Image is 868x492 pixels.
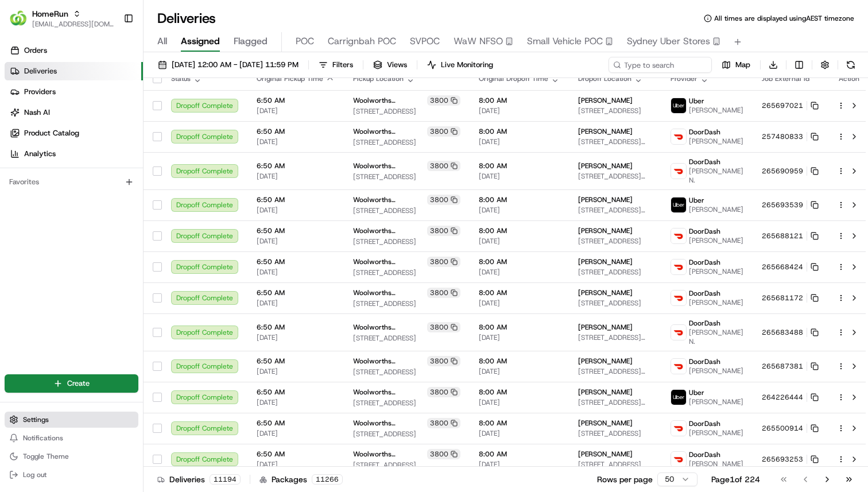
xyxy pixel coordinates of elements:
[257,388,335,397] span: 6:50 AM
[578,299,652,308] span: [STREET_ADDRESS]
[32,8,68,20] span: HomeRun
[30,74,189,86] input: Clear
[479,460,560,469] span: [DATE]
[578,333,652,342] span: [STREET_ADDRESS][PERSON_NAME]
[24,66,57,76] span: Deliveries
[837,74,861,83] div: Action
[689,319,720,328] span: DoorDash
[257,450,335,459] span: 6:50 AM
[296,34,314,48] span: POC
[671,359,686,374] img: doordash_logo_v2.png
[762,231,819,241] button: 265688121
[762,293,803,303] span: 265681172
[762,132,803,141] span: 257480833
[578,419,633,428] span: [PERSON_NAME]
[762,200,803,210] span: 265693539
[332,60,353,70] span: Filters
[257,127,335,136] span: 6:50 AM
[7,221,92,242] a: 📗Knowledge Base
[5,412,138,428] button: Settings
[714,14,854,23] span: All times are displayed using AEST timezone
[353,226,425,235] span: Woolworths [GEOGRAPHIC_DATA] (VDOS)
[11,46,209,64] p: Welcome 👋
[689,428,743,437] span: [PERSON_NAME]
[578,429,652,438] span: [STREET_ADDRESS]
[353,334,460,343] span: [STREET_ADDRESS]
[762,166,803,176] span: 265690959
[23,470,46,479] span: Log out
[353,299,460,308] span: [STREET_ADDRESS]
[689,459,743,468] span: [PERSON_NAME]
[257,237,335,246] span: [DATE]
[11,167,30,185] img: Abhishek Arora
[479,419,560,428] span: 8:00 AM
[689,267,743,276] span: [PERSON_NAME]
[257,206,335,215] span: [DATE]
[762,101,803,110] span: 265697021
[689,166,743,185] span: [PERSON_NAME] N.
[234,34,268,48] span: Flagged
[479,206,560,215] span: [DATE]
[257,172,335,181] span: [DATE]
[9,9,28,28] img: HomeRun
[479,106,560,115] span: [DATE]
[671,129,686,144] img: doordash_logo_v2.png
[387,60,407,70] span: Views
[479,388,560,397] span: 8:00 AM
[353,257,425,266] span: Woolworths [GEOGRAPHIC_DATA] (VDOS)
[259,474,343,485] div: Packages
[689,205,743,214] span: [PERSON_NAME]
[671,74,697,83] span: Provider
[689,328,743,346] span: [PERSON_NAME] N.
[52,110,188,121] div: Start new chat
[427,449,460,459] div: 3800
[353,96,425,105] span: Woolworths [GEOGRAPHIC_DATA] (VDOS)
[257,429,335,438] span: [DATE]
[578,257,633,266] span: [PERSON_NAME]
[689,289,720,298] span: DoorDash
[671,228,686,243] img: doordash_logo_v2.png
[689,227,720,236] span: DoorDash
[353,172,460,181] span: [STREET_ADDRESS]
[762,455,819,464] button: 265693253
[578,96,633,105] span: [PERSON_NAME]
[5,103,143,122] a: Nash AI
[312,474,343,485] div: 11266
[257,195,335,204] span: 6:50 AM
[5,83,143,101] a: Providers
[257,74,323,83] span: Original Pickup Time
[578,226,633,235] span: [PERSON_NAME]
[716,57,755,73] button: Map
[427,161,460,171] div: 3800
[257,367,335,376] span: [DATE]
[479,429,560,438] span: [DATE]
[689,196,704,205] span: Uber
[578,398,652,407] span: [STREET_ADDRESS][PERSON_NAME]
[11,11,34,34] img: Nash
[578,460,652,469] span: [STREET_ADDRESS]
[578,195,633,204] span: [PERSON_NAME]
[689,388,704,397] span: Uber
[578,268,652,277] span: [STREET_ADDRESS]
[454,34,503,48] span: WaW NFSO
[210,474,241,485] div: 11194
[353,161,425,171] span: Woolworths [GEOGRAPHIC_DATA] (VDOS)
[689,419,720,428] span: DoorDash
[5,41,143,60] a: Orders
[578,161,633,171] span: [PERSON_NAME]
[735,60,750,70] span: Map
[368,57,412,73] button: Views
[597,474,653,485] p: Rows per page
[689,137,743,146] span: [PERSON_NAME]
[671,325,686,340] img: doordash_logo_v2.png
[257,106,335,115] span: [DATE]
[353,367,460,377] span: [STREET_ADDRESS]
[24,110,45,130] img: 4281594248423_2fcf9dad9f2a874258b8_72.png
[353,450,425,459] span: Woolworths [GEOGRAPHIC_DATA] (VDOS)
[257,161,335,171] span: 6:50 AM
[689,357,720,366] span: DoorDash
[762,200,819,210] button: 265693539
[313,57,358,73] button: Filters
[157,474,241,485] div: Deliveries
[762,262,819,272] button: 265668424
